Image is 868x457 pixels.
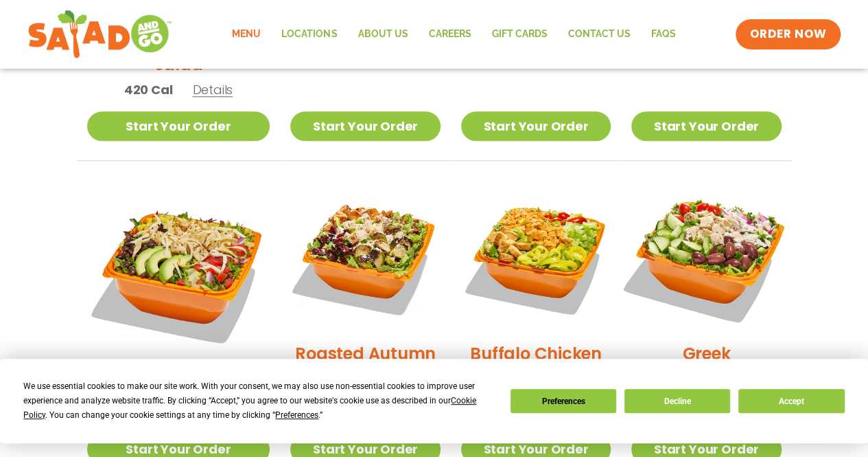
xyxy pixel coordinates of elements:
[624,389,730,413] button: Decline
[749,26,826,43] span: ORDER NOW
[290,111,440,141] a: Start Your Order
[27,7,172,62] img: new-SAG-logo-768×292
[23,379,493,423] div: We use essential cookies to make our site work. With your consent, we may also use non-essential ...
[461,181,611,331] img: Product photo for Buffalo Chicken Salad
[682,342,730,366] h2: Greek
[275,410,318,420] span: Preferences
[511,389,616,413] button: Preferences
[87,111,270,141] a: Start Your Order
[631,111,781,141] a: Start Your Order
[192,81,233,98] span: Details
[347,19,418,50] a: About Us
[738,389,844,413] button: Accept
[736,19,840,49] a: ORDER NOW
[290,181,440,331] img: Product photo for Roasted Autumn Salad
[618,168,794,344] img: Product photo for Greek Salad
[557,19,640,50] a: Contact Us
[640,19,685,50] a: FAQs
[222,19,685,50] nav: Menu
[271,19,347,50] a: Locations
[222,19,271,50] a: Menu
[124,80,173,99] span: 420 Cal
[418,19,481,50] a: Careers
[461,111,611,141] a: Start Your Order
[87,181,270,365] img: Product photo for BBQ Ranch Salad
[470,342,601,366] h2: Buffalo Chicken
[295,342,436,366] h2: Roasted Autumn
[481,19,557,50] a: GIFT CARDS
